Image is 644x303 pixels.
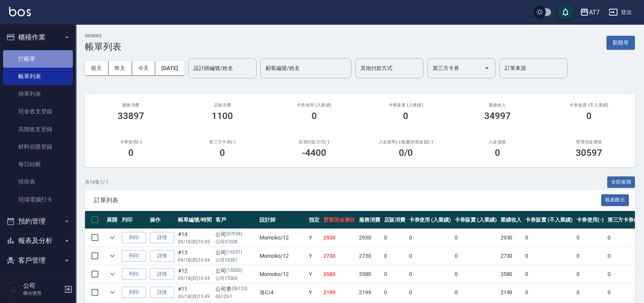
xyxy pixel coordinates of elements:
[226,267,242,275] p: (15500)
[3,251,73,270] button: 客戶管理
[216,238,256,245] p: 公司07038
[3,103,73,120] a: 現金收支登錄
[558,5,573,20] button: save
[575,265,606,283] td: 0
[321,247,357,265] td: 2730
[321,265,357,283] td: 3580
[481,62,493,74] button: Open
[606,5,635,19] button: 登出
[453,265,499,283] td: 0
[589,8,600,17] div: AT7
[94,140,168,144] h2: 卡券使用(-)
[307,265,321,283] td: Y
[606,36,635,50] button: 新開單
[312,111,317,121] h3: 0
[3,191,73,208] a: 現場電腦打卡
[150,287,174,298] a: 詳情
[499,229,524,247] td: 2930
[357,284,382,301] td: 2199
[605,229,642,247] td: 0
[107,232,118,243] button: expand row
[461,140,534,144] h2: 入金儲值
[3,68,73,85] a: 帳單列表
[85,41,121,52] h3: 帳單列表
[176,211,214,229] th: 帳單編號/時間
[321,229,357,247] td: 2930
[461,103,534,108] h2: 業績收入
[3,138,73,155] a: 材料自購登錄
[357,211,382,229] th: 服務消費
[186,103,260,108] h2: 店販消費
[321,211,357,229] th: 營業現金應收
[382,229,407,247] td: 0
[523,229,574,247] td: 0
[601,194,629,206] button: 報表匯出
[176,247,214,265] td: #13
[453,211,499,229] th: 卡券販賣 (入業績)
[453,247,499,265] td: 0
[576,148,602,158] h3: 30597
[216,275,256,282] p: 公司15500
[575,247,606,265] td: 0
[307,247,321,265] td: Y
[407,229,453,247] td: 0
[3,27,73,47] button: 櫃檯作業
[575,229,606,247] td: 0
[407,247,453,265] td: 0
[399,148,413,158] h3: 0 /0
[523,265,574,283] td: 0
[150,250,174,262] a: 詳情
[122,232,146,244] button: 列印
[302,148,326,158] h3: -4400
[357,265,382,283] td: 3580
[499,265,524,283] td: 3580
[132,61,156,75] button: 今天
[214,211,258,229] th: 客戶
[575,284,606,301] td: 0
[212,111,233,121] h3: 1100
[178,257,212,263] p: 09/18 (四) 16:04
[6,282,21,297] img: Person
[120,211,148,229] th: 列印
[107,287,118,298] button: expand row
[495,148,500,158] h3: 0
[523,284,574,301] td: 0
[128,148,134,158] h3: 0
[484,111,511,121] h3: 34997
[3,270,73,290] button: 員工及薪資
[178,275,212,282] p: 09/18 (四) 16:04
[3,50,73,68] a: 打帳單
[453,284,499,301] td: 0
[216,267,256,275] div: 公司
[382,284,407,301] td: 0
[575,211,606,229] th: 卡券使用(-)
[216,285,256,293] div: 公司單
[122,287,146,298] button: 列印
[407,284,453,301] td: 0
[176,284,214,301] td: #11
[586,111,592,121] h3: 0
[307,229,321,247] td: Y
[107,250,118,262] button: expand row
[277,103,351,108] h2: 卡券使用 (入業績)
[94,197,601,204] span: 訂單列表
[216,230,256,238] div: 公司
[155,61,184,75] button: [DATE]
[23,290,62,297] p: 櫃台使用
[9,7,31,16] img: Logo
[3,155,73,173] a: 每日結帳
[382,265,407,283] td: 0
[523,247,574,265] td: 0
[382,247,407,265] td: 0
[523,211,574,229] th: 卡券販賣 (不入業績)
[258,247,307,265] td: Momoko /12
[601,196,629,203] a: 報表匯出
[403,111,408,121] h3: 0
[231,285,248,293] p: (06120)
[226,249,242,257] p: (16351)
[226,230,242,238] p: (07038)
[407,211,453,229] th: 卡券使用 (入業績)
[176,265,214,283] td: #12
[606,39,635,46] a: 新開單
[109,61,132,75] button: 昨天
